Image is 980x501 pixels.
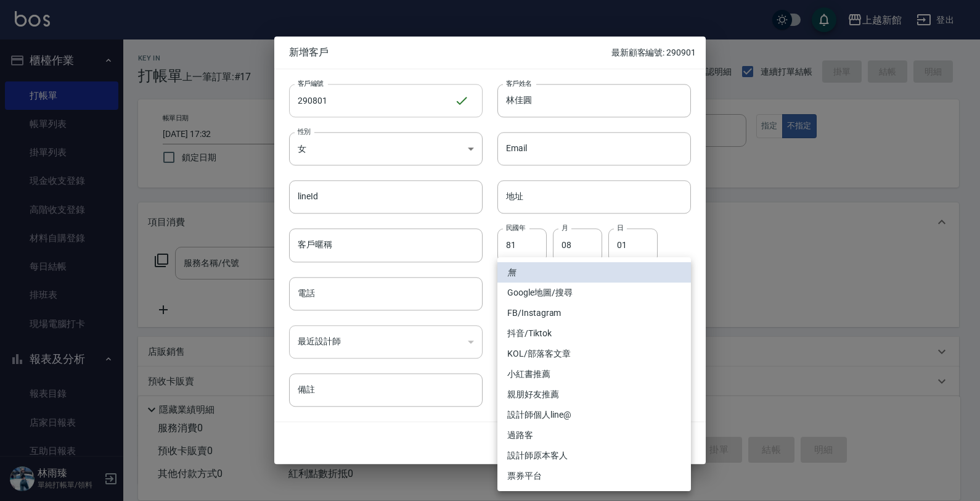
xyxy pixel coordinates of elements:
[497,364,691,384] li: 小紅書推薦
[497,283,691,303] li: Google地圖/搜尋
[497,303,691,323] li: FB/Instagram
[497,405,691,425] li: 設計師個人line@
[497,323,691,344] li: 抖音/Tiktok
[497,344,691,364] li: KOL/部落客文章
[497,466,691,486] li: 票券平台
[507,266,516,279] em: 無
[497,384,691,405] li: 親朋好友推薦
[497,425,691,445] li: 過路客
[497,445,691,466] li: 設計師原本客人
